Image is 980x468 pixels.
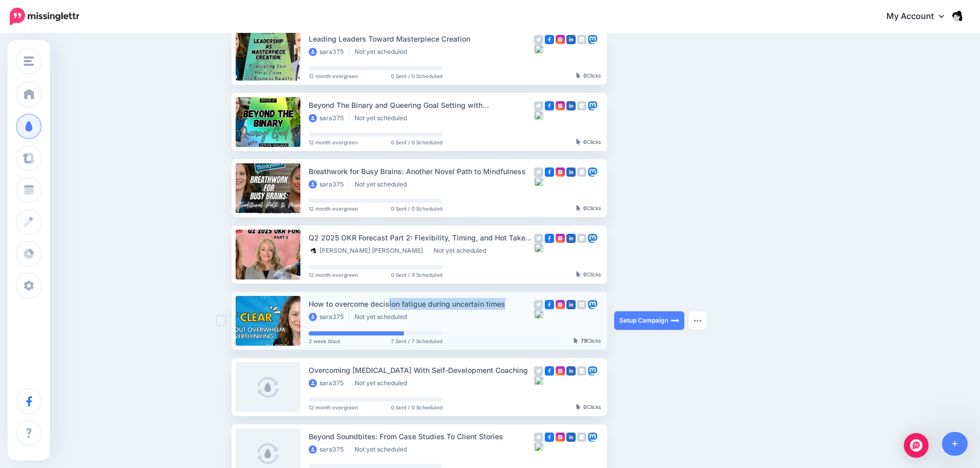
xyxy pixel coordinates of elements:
img: twitter-grey-square.png [534,101,543,110]
span: 12 month evergreen [309,206,358,211]
img: twitter-grey-square.png [534,433,543,442]
b: 0 [583,72,587,79]
img: mastodon-square.png [588,433,597,442]
img: google_business-grey-square.png [577,300,586,309]
img: instagram-square.png [556,300,565,309]
b: 0 [583,205,587,211]
img: twitter-grey-square.png [534,35,543,44]
li: Not yet scheduled [354,313,412,321]
li: sara375 [309,180,349,189]
img: instagram-square.png [556,433,565,442]
img: bluesky-square.png [534,376,543,385]
img: bluesky-square.png [534,442,543,451]
img: google_business-grey-square.png [577,234,586,243]
a: Setup Campaign [614,311,684,330]
img: linkedin-square.png [566,366,576,376]
img: facebook-square.png [545,300,554,309]
img: facebook-square.png [545,234,554,243]
img: bluesky-square.png [534,110,543,120]
img: bluesky-square.png [534,243,543,252]
img: google_business-grey-square.png [577,433,586,442]
img: twitter-grey-square.png [534,234,543,243]
div: Leading Leaders Toward Masterpiece Creation [309,33,534,45]
span: 2 week blast [309,339,340,344]
div: Q2 2025 OKR Forecast Part 2: Flexibility, Timing, and Hot Takes with Three Trusted OKR Experts [309,232,534,244]
img: facebook-square.png [545,167,554,177]
div: Clicks [576,404,601,410]
img: instagram-square.png [556,101,565,110]
span: 0 Sent / 0 Scheduled [391,140,442,145]
li: Not yet scheduled [354,48,412,56]
img: instagram-square.png [556,35,565,44]
div: Clicks [576,139,601,145]
img: linkedin-square.png [566,433,576,442]
span: 0 Sent / 0 Scheduled [391,73,442,79]
img: bluesky-square.png [534,44,543,53]
div: Beyond The Binary and Queering Goal Setting with [PERSON_NAME] [309,99,534,111]
img: instagram-square.png [556,234,565,243]
li: sara375 [309,445,349,454]
img: google_business-grey-square.png [577,101,586,110]
li: sara375 [309,114,349,122]
li: Not yet scheduled [354,114,412,122]
img: twitter-grey-square.png [534,300,543,309]
span: 0 Sent / 0 Scheduled [391,206,442,211]
span: 12 month evergreen [309,73,358,79]
img: linkedin-square.png [566,101,576,110]
img: pointer-grey-darker.png [576,404,581,410]
img: google_business-grey-square.png [577,366,586,376]
img: pointer-grey-darker.png [576,205,581,211]
img: twitter-grey-square.png [534,167,543,177]
img: facebook-square.png [545,433,554,442]
li: Not yet scheduled [354,445,412,454]
img: instagram-square.png [556,167,565,177]
img: mastodon-square.png [588,35,597,44]
img: mastodon-square.png [588,101,597,110]
img: bluesky-square.png [534,309,543,319]
li: Not yet scheduled [354,180,412,189]
b: 0 [583,404,587,410]
img: facebook-square.png [545,366,554,376]
a: My Account [876,4,965,29]
img: google_business-grey-square.png [577,35,586,44]
div: Beyond Soundbites: From Case Studies To Client Stories [309,430,534,442]
img: pointer-grey-darker.png [574,338,578,344]
img: dots.png [693,319,702,322]
div: Clicks [576,205,601,212]
div: Breathwork for Busy Brains: Another Novel Path to Mindfulness [309,165,534,177]
img: twitter-grey-square.png [534,366,543,376]
li: sara375 [309,313,349,321]
span: 0 Sent / 0 Scheduled [391,405,442,410]
img: linkedin-square.png [566,35,576,44]
img: linkedin-square.png [566,234,576,243]
li: Not yet scheduled [354,379,412,387]
img: linkedin-square.png [566,300,576,309]
li: sara375 [309,379,349,387]
img: mastodon-square.png [588,300,597,309]
img: mastodon-square.png [588,366,597,376]
li: sara375 [309,48,349,56]
img: instagram-square.png [556,366,565,376]
img: arrow-long-right-white.png [671,316,679,325]
li: Not yet scheduled [434,247,491,255]
img: facebook-square.png [545,35,554,44]
img: pointer-grey-darker.png [576,271,581,277]
img: google_business-grey-square.png [577,167,586,177]
li: [PERSON_NAME] [PERSON_NAME] [309,247,429,255]
div: Clicks [576,272,601,278]
img: pointer-grey-darker.png [576,72,581,79]
span: 12 month evergreen [309,405,358,410]
img: Missinglettr [10,8,79,25]
b: 0 [583,139,587,145]
b: 0 [583,271,587,277]
img: mastodon-square.png [588,234,597,243]
div: How to overcome decision fatigue during uncertain times [309,298,534,310]
div: Clicks [574,338,601,344]
div: Clicks [576,73,601,79]
img: menu.png [24,57,34,66]
span: 0 Sent / 9 Scheduled [391,272,442,277]
span: 12 month evergreen [309,272,358,277]
img: mastodon-square.png [588,167,597,177]
b: 79 [581,338,587,344]
img: pointer-grey-darker.png [576,139,581,145]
